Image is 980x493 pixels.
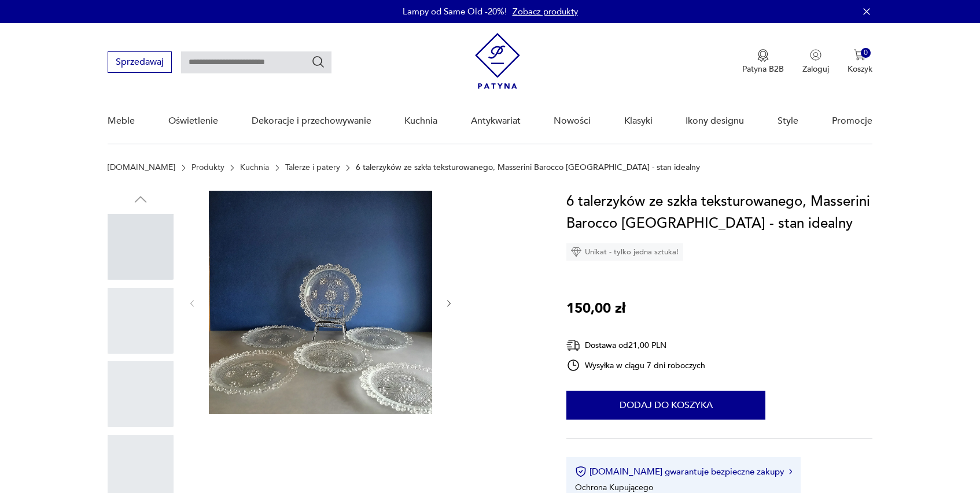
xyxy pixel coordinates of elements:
[566,191,872,235] h1: 6 talerzyków ze szkła teksturowanego, Masserini Barocco [GEOGRAPHIC_DATA] - stan idealny
[686,99,744,143] a: Ikony designu
[252,99,371,143] a: Dekoracje i przechowywanie
[575,482,653,493] li: Ochrona Kupującego
[575,466,792,477] button: [DOMAIN_NAME] gwarantuje bezpieczne zakupy
[471,99,521,143] a: Antykwariat
[108,59,172,67] a: Sprzedawaj
[810,49,821,61] img: Ikonka użytkownika
[513,6,578,17] a: Zobacz produkty
[848,49,872,75] button: 0Koszyk
[285,163,340,172] a: Talerze i patery
[802,64,829,75] p: Zaloguj
[311,55,325,69] button: Szukaj
[571,247,581,257] img: Ikona diamentu
[778,99,798,143] a: Style
[854,49,865,61] img: Ikona koszyka
[209,191,432,414] img: Zdjęcie produktu 6 talerzyków ze szkła teksturowanego, Masserini Barocco Italy - stan idealny
[802,49,829,75] button: Zaloguj
[404,99,437,143] a: Kuchnia
[566,243,683,261] div: Unikat - tylko jedna sztuka!
[566,391,765,420] button: Dodaj do koszyka
[566,338,580,353] img: Ikona dostawy
[554,99,591,143] a: Nowości
[575,466,587,477] img: Ikona certyfikatu
[848,64,872,75] p: Koszyk
[403,6,507,17] p: Lampy od Same Old -20%!
[356,163,700,172] p: 6 talerzyków ze szkła teksturowanego, Masserini Barocco [GEOGRAPHIC_DATA] - stan idealny
[475,33,520,89] img: Patyna - sklep z meblami i dekoracjami vintage
[108,99,135,143] a: Meble
[240,163,269,172] a: Kuchnia
[742,64,784,75] p: Patyna B2B
[191,163,224,172] a: Produkty
[566,338,705,353] div: Dostawa od 21,00 PLN
[566,358,705,372] div: Wysyłka w ciągu 7 dni roboczych
[566,298,625,320] p: 150,00 zł
[832,99,872,143] a: Promocje
[757,49,769,62] img: Ikona medalu
[861,48,871,58] div: 0
[108,51,172,73] button: Sprzedawaj
[108,163,175,172] a: [DOMAIN_NAME]
[742,49,784,75] button: Patyna B2B
[789,469,793,475] img: Ikona strzałki w prawo
[168,99,218,143] a: Oświetlenie
[624,99,653,143] a: Klasyki
[742,49,784,75] a: Ikona medaluPatyna B2B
